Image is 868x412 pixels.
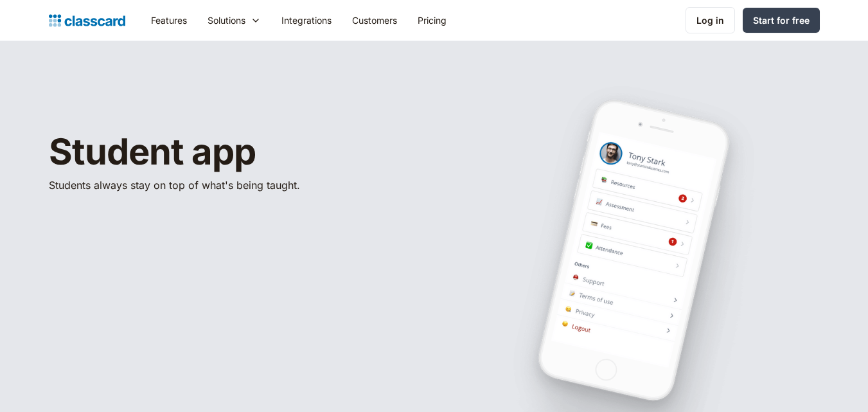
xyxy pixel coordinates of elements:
a: Logo [49,12,125,30]
a: Customers [342,6,407,35]
div: Start for free [753,13,810,27]
div: Solutions [208,13,245,27]
a: Log in [686,7,735,33]
div: Log in [696,13,724,27]
h1: Student app [49,132,383,172]
a: Start for free [743,8,820,33]
a: Features [141,6,197,35]
a: Pricing [407,6,457,35]
p: Students always stay on top of what's being taught. [49,177,319,193]
div: Solutions [197,6,271,35]
a: Integrations [271,6,342,35]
